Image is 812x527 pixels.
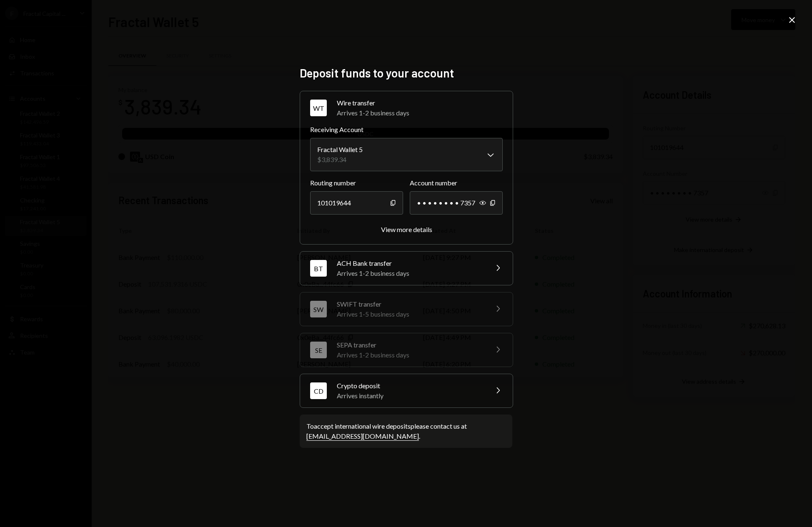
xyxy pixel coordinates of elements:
[310,342,327,358] div: SE
[310,301,327,317] div: SW
[300,292,513,326] button: SWSWIFT transferArrives 1-5 business days
[306,432,419,441] a: [EMAIL_ADDRESS][DOMAIN_NAME]
[310,125,503,234] div: WTWire transferArrives 1-2 business days
[310,100,327,116] div: WT
[300,91,513,125] button: WTWire transferArrives 1-2 business days
[310,260,327,277] div: BT
[337,350,483,360] div: Arrives 1-2 business days
[300,252,513,285] button: BTACH Bank transferArrives 1-2 business days
[337,258,483,268] div: ACH Bank transfer
[300,65,512,81] h2: Deposit funds to your account
[310,138,503,171] button: Receiving Account
[306,421,506,441] div: To accept international wire deposits please contact us at .
[337,381,483,391] div: Crypto deposit
[410,178,503,188] label: Account number
[381,225,432,234] button: View more details
[337,340,483,350] div: SEPA transfer
[310,178,403,188] label: Routing number
[310,191,403,215] div: 101019644
[337,299,483,309] div: SWIFT transfer
[410,191,503,215] div: • • • • • • • • 7357
[310,125,503,135] label: Receiving Account
[337,309,483,319] div: Arrives 1-5 business days
[300,374,513,407] button: CDCrypto depositArrives instantly
[337,268,483,278] div: Arrives 1-2 business days
[337,391,483,401] div: Arrives instantly
[310,382,327,399] div: CD
[381,225,432,233] div: View more details
[337,108,503,118] div: Arrives 1-2 business days
[300,333,513,367] button: SESEPA transferArrives 1-2 business days
[337,98,503,108] div: Wire transfer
